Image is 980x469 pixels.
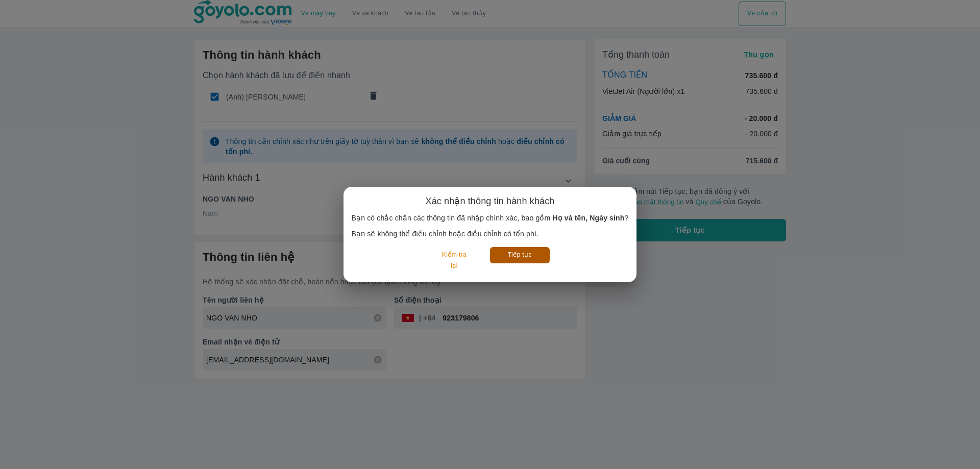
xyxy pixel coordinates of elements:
b: Họ và tên, Ngày sinh [552,214,624,222]
p: Bạn có chắc chắn các thông tin đã nhập chính xác, bao gồm ? [352,213,629,223]
button: Tiếp tục [490,247,550,263]
button: Kiểm tra lại [430,247,478,274]
h6: Xác nhận thông tin hành khách [426,195,555,207]
p: Bạn sẽ không thể điều chỉnh hoặc điều chỉnh có tốn phí. [352,229,629,239]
